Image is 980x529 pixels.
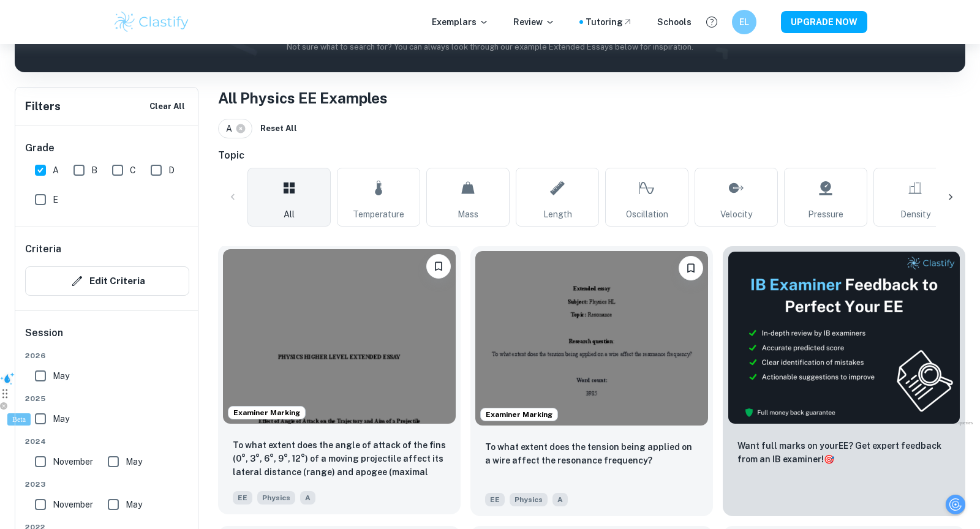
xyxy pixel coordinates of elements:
p: To what extent does the tension being applied on a wire affect the resonance frequency? [485,440,698,467]
span: A [53,163,59,177]
span: C [130,163,136,177]
span: 2024 [25,436,189,447]
span: 2023 [25,479,189,490]
span: A [552,493,568,506]
span: May [53,369,69,383]
h6: Session [25,326,189,350]
span: D [168,163,175,177]
div: A [218,119,252,138]
h6: EL [737,15,752,29]
span: Physics [510,493,548,506]
button: Clear All [146,97,188,116]
img: Clastify logo [113,10,190,34]
span: All [284,208,295,221]
span: 2026 [25,350,189,361]
span: Examiner Marking [228,407,305,418]
div: Beta [7,413,31,426]
a: Examiner MarkingBookmark To what extent does the tension being applied on a wire affect the reson... [470,246,713,516]
span: May [126,498,142,511]
h6: Filters [25,98,61,115]
span: Examiner Marking [481,409,557,420]
p: To what extent does the angle of attack of the fins (0°, 3°, 6°, 9°, 12°) of a moving projectile ... [233,438,446,480]
button: Bookmark [426,254,451,279]
span: Physics [257,491,295,505]
span: Temperature [353,208,404,221]
button: Help and Feedback [701,12,722,32]
a: Tutoring [586,15,633,29]
button: Bookmark [679,256,703,280]
button: UPGRADE NOW [781,11,867,33]
h6: Grade [25,141,189,156]
button: Edit Criteria [25,266,189,296]
span: 🎯 [824,454,834,464]
span: Oscillation [626,208,668,221]
span: May [126,455,142,468]
p: Exemplars [432,15,489,29]
h1: All Physics EE Examples [218,87,965,109]
span: November [53,498,93,511]
button: Reset All [257,119,300,138]
span: Length [543,208,572,221]
span: A [300,491,315,505]
a: Schools [657,15,692,29]
span: Density [900,208,930,221]
span: May [53,412,69,426]
span: Velocity [720,208,752,221]
img: Physics EE example thumbnail: To what extent does the angle of attack [223,249,456,424]
span: November [53,455,93,468]
button: EL [732,10,756,34]
span: B [91,163,97,177]
p: Not sure what to search for? You can always look through our example Extended Essays below for in... [24,41,956,53]
img: Thumbnail [728,251,960,424]
span: E [53,193,58,206]
p: Review [513,15,555,29]
span: Pressure [808,208,843,221]
a: Examiner MarkingBookmarkTo what extent does the angle of attack of the fins (0°, 3°, 6°, 9°, 12°)... [218,246,461,516]
h6: Criteria [25,242,61,257]
h6: Topic [218,148,965,163]
span: A [226,122,238,135]
span: EE [485,493,505,506]
span: EE [233,491,252,505]
a: ThumbnailWant full marks on yourEE? Get expert feedback from an IB examiner! [723,246,965,516]
span: Mass [458,208,478,221]
span: 2025 [25,393,189,404]
p: Want full marks on your EE ? Get expert feedback from an IB examiner! [737,439,951,466]
img: Physics EE example thumbnail: To what extent does the tension being a [475,251,708,426]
